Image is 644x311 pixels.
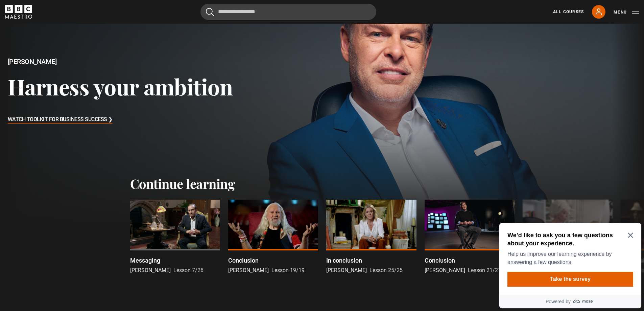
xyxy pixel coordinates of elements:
[130,256,160,265] p: Messaging
[228,256,259,265] p: Conclusion
[326,267,367,273] span: [PERSON_NAME]
[614,9,639,16] button: Toggle navigation
[553,9,584,15] a: All Courses
[271,267,305,273] span: Lesson 19/19
[523,200,613,274] a: The Making of My Name is [PERSON_NAME] del [PERSON_NAME] [PERSON_NAME] Lesson 22/22
[206,8,214,16] button: Submit the search query
[425,267,465,273] span: [PERSON_NAME]
[5,5,32,19] svg: BBC Maestro
[8,115,113,125] h3: Watch Toolkit for Business Success ❯
[8,73,233,99] h3: Harness your ambition
[326,200,416,274] a: In conclusion [PERSON_NAME] Lesson 25/25
[3,74,145,88] a: Powered by maze
[11,51,137,66] button: Take the survey
[130,267,171,273] span: [PERSON_NAME]
[369,267,403,273] span: Lesson 25/25
[173,267,204,273] span: Lesson 7/26
[130,200,220,274] a: Messaging [PERSON_NAME] Lesson 7/26
[131,12,137,18] button: Close Maze Prompt
[425,256,455,265] p: Conclusion
[11,11,134,27] h2: We’d like to ask you a few questions about your experience.
[8,58,233,66] h2: [PERSON_NAME]
[200,4,376,20] input: Search
[468,267,501,273] span: Lesson 21/21
[228,200,318,274] a: Conclusion [PERSON_NAME] Lesson 19/19
[228,267,269,273] span: [PERSON_NAME]
[3,3,145,88] div: Optional study invitation
[326,256,362,265] p: In conclusion
[425,200,515,274] a: Conclusion [PERSON_NAME] Lesson 21/21
[11,30,134,46] p: Help us improve our learning experience by answering a few questions.
[130,176,514,192] h2: Continue learning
